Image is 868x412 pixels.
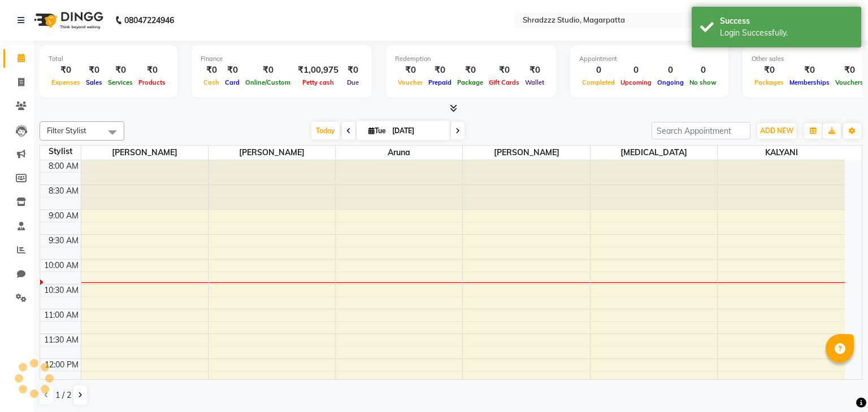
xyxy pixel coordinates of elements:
span: [MEDICAL_DATA] [591,146,717,160]
span: Tue [366,126,389,135]
span: Expenses [49,78,83,86]
span: Prepaid [426,78,454,86]
span: Upcoming [618,78,654,86]
span: ADD NEW [760,126,793,135]
div: 8:30 AM [46,185,81,197]
div: 11:30 AM [42,334,81,346]
div: ₹0 [136,64,168,77]
span: Vouchers [832,78,866,86]
span: Voucher [395,78,426,86]
div: ₹0 [395,64,426,77]
div: ₹0 [242,64,293,77]
div: ₹0 [752,64,787,77]
span: Services [105,78,136,86]
div: 0 [687,64,719,77]
span: Due [344,78,362,86]
div: ₹0 [787,64,832,77]
span: Sales [83,78,105,86]
span: Package [454,78,486,86]
div: Redemption [395,54,547,64]
div: ₹0 [426,64,454,77]
div: Stylist [40,146,81,157]
span: Products [136,78,168,86]
div: ₹0 [522,64,547,77]
span: Today [311,122,340,139]
b: 08047224946 [124,5,174,36]
div: 0 [579,64,618,77]
span: Cash [201,78,222,86]
div: 9:30 AM [46,235,81,247]
div: 10:00 AM [42,260,81,271]
div: ₹1,00,975 [293,64,343,77]
span: Card [222,78,242,86]
span: [PERSON_NAME] [81,146,208,160]
div: Success [720,15,853,27]
span: Online/Custom [242,78,293,86]
div: ₹0 [49,64,83,77]
div: 11:00 AM [42,309,81,321]
span: Completed [579,78,618,86]
div: ₹0 [201,64,222,77]
span: Ongoing [654,78,687,86]
div: 9:00 AM [46,210,81,222]
div: Appointment [579,54,719,64]
div: Login Successfully. [720,27,853,39]
div: Total [49,54,168,64]
div: ₹0 [83,64,105,77]
span: Memberships [787,78,832,86]
div: ₹0 [222,64,242,77]
div: ₹0 [832,64,866,77]
span: Filter Stylist [47,126,86,135]
img: logo [29,5,106,36]
span: No show [687,78,719,86]
div: 8:00 AM [46,160,81,172]
button: ADD NEW [757,123,796,139]
span: 1 / 2 [55,389,71,401]
span: KALYANI [718,146,845,160]
div: Finance [201,54,363,64]
div: 12:00 PM [42,359,81,371]
span: Gift Cards [486,78,522,86]
input: Search Appointment [652,122,750,139]
div: ₹0 [486,64,522,77]
span: [PERSON_NAME] [209,146,335,160]
div: ₹0 [454,64,486,77]
span: Aruna [336,146,462,160]
div: ₹0 [343,64,363,77]
div: 0 [654,64,687,77]
div: 10:30 AM [42,284,81,296]
span: [PERSON_NAME] [463,146,589,160]
span: Packages [752,78,787,86]
span: Petty cash [300,78,337,86]
span: Wallet [522,78,547,86]
input: 2025-09-02 [389,122,445,139]
div: 0 [618,64,654,77]
div: ₹0 [105,64,136,77]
